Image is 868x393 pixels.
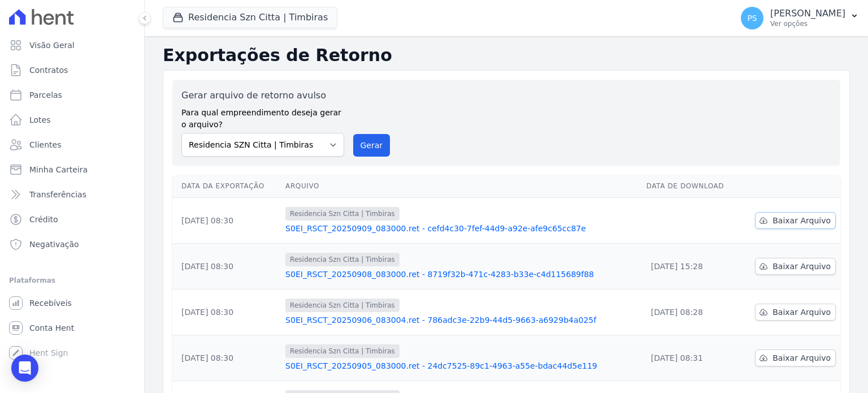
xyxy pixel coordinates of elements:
label: Gerar arquivo de retorno avulso [181,89,344,102]
span: Visão Geral [29,40,75,51]
a: Clientes [5,133,140,156]
span: Transferências [29,189,86,200]
a: Negativação [5,233,140,256]
span: Residencia Szn Citta | Timbiras [285,299,399,312]
a: Transferências [5,183,140,206]
span: Parcelas [29,89,62,101]
td: [DATE] 08:31 [642,335,740,381]
span: Contratos [29,64,68,76]
span: Baixar Arquivo [772,261,831,272]
button: Gerar [353,134,390,157]
a: Conta Hent [5,317,140,339]
span: Recebíveis [29,297,72,309]
a: Recebíveis [5,292,140,314]
a: Visão Geral [5,34,140,57]
span: PS [747,14,757,22]
span: Clientes [29,139,61,150]
span: Conta Hent [29,322,74,334]
a: S0EI_RSCT_20250905_083000.ret - 24dc7525-89c1-4963-a55e-bdac44d5e119 [285,360,637,372]
td: [DATE] 15:28 [642,244,740,290]
th: Arquivo [281,175,642,198]
a: Crédito [5,208,140,231]
p: [PERSON_NAME] [770,8,845,19]
td: [DATE] 08:28 [642,290,740,335]
a: Baixar Arquivo [755,212,836,229]
span: Residencia Szn Citta | Timbiras [285,344,399,358]
td: [DATE] 08:30 [172,244,281,290]
a: Baixar Arquivo [755,258,836,275]
span: Baixar Arquivo [772,352,831,364]
a: Baixar Arquivo [755,304,836,321]
span: Residencia Szn Citta | Timbiras [285,253,399,266]
a: Parcelas [5,84,140,106]
div: Plataformas [9,274,135,287]
div: Open Intercom Messenger [11,355,38,382]
a: S0EI_RSCT_20250906_083004.ret - 786adc3e-22b9-44d5-9663-a6929b4a025f [285,314,637,326]
h2: Exportações de Retorno [163,45,850,66]
label: Para qual empreendimento deseja gerar o arquivo? [181,102,344,131]
p: Ver opções [770,19,845,28]
a: Baixar Arquivo [755,349,836,366]
a: Lotes [5,109,140,131]
span: Minha Carteira [29,164,88,175]
th: Data de Download [642,175,740,198]
span: Baixar Arquivo [772,215,831,226]
span: Residencia Szn Citta | Timbiras [285,207,399,221]
th: Data da Exportação [172,175,281,198]
td: [DATE] 08:30 [172,335,281,381]
button: Residencia Szn Citta | Timbiras [163,7,337,28]
a: S0EI_RSCT_20250908_083000.ret - 8719f32b-471c-4283-b33e-c4d115689f88 [285,269,637,280]
td: [DATE] 08:30 [172,290,281,335]
a: Minha Carteira [5,158,140,181]
button: PS [PERSON_NAME] Ver opções [732,2,868,34]
span: Negativação [29,239,79,250]
span: Crédito [29,214,58,225]
span: Baixar Arquivo [772,306,831,318]
td: [DATE] 08:30 [172,198,281,244]
a: Contratos [5,59,140,81]
span: Lotes [29,114,51,126]
a: S0EI_RSCT_20250909_083000.ret - cefd4c30-7fef-44d9-a92e-afe9c65cc87e [285,223,637,234]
